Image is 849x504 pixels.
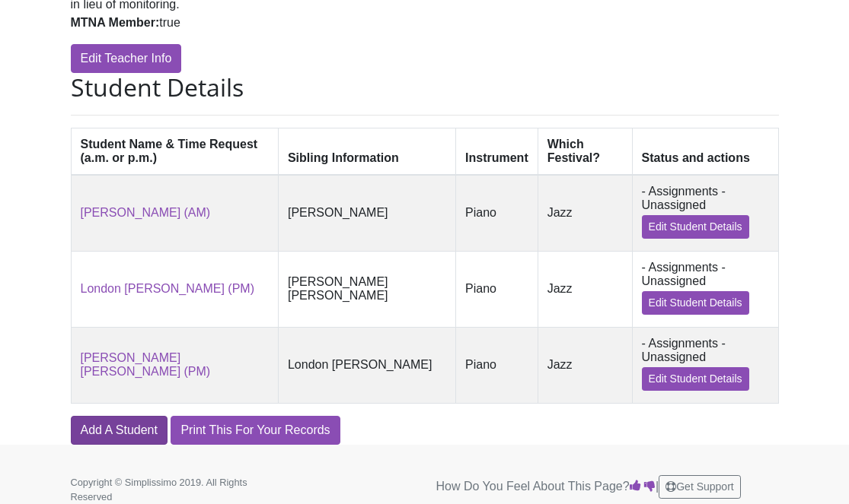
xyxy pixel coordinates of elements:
a: [PERSON_NAME] [PERSON_NAME] (PM) [81,351,211,378]
td: Piano [456,251,538,327]
button: Get Support [659,475,741,499]
a: Edit Student Details [642,291,749,315]
td: Piano [456,327,538,403]
td: London [PERSON_NAME] [278,327,455,403]
td: [PERSON_NAME] [278,175,455,252]
a: Print This For Your Records [171,416,340,445]
a: Edit Student Details [642,367,749,391]
strong: MTNA Member: [71,16,160,29]
td: Jazz [538,251,632,327]
th: Which Festival? [538,128,632,175]
td: - Assignments - Unassigned [632,175,778,252]
li: true [71,14,413,32]
p: How Do You Feel About This Page? | [436,475,779,499]
a: [PERSON_NAME] (AM) [81,206,211,219]
th: Instrument [456,128,538,175]
th: Status and actions [632,128,778,175]
td: Piano [456,175,538,252]
td: [PERSON_NAME] [PERSON_NAME] [278,251,455,327]
p: Copyright © Simplissimo 2019. All Rights Reserved [71,475,292,504]
td: Jazz [538,327,632,403]
a: London [PERSON_NAME] (PM) [81,282,255,295]
h2: Student Details [71,73,779,102]
th: Sibling Information [278,128,455,175]
td: - Assignments - Unassigned [632,327,778,403]
a: Edit Student Details [642,215,749,239]
td: - Assignments - Unassigned [632,251,778,327]
a: Add A Student [71,416,168,445]
a: Edit Teacher Info [71,44,182,73]
th: Student Name & Time Request (a.m. or p.m.) [71,128,278,175]
td: Jazz [538,175,632,252]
